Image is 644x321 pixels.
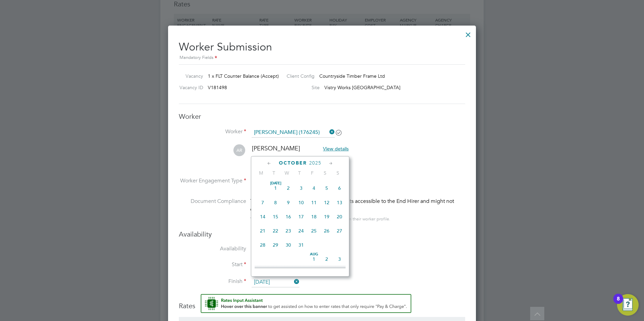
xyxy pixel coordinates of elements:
label: Start [179,261,246,268]
span: 28 [256,239,269,251]
span: 17 [295,210,308,223]
span: 25 [308,224,320,237]
span: 2 [320,253,333,265]
span: October [279,160,307,166]
span: 31 [295,239,308,251]
span: 3 [295,182,308,194]
span: 20 [333,210,346,223]
span: 19 [320,210,333,223]
span: 1 [269,182,282,194]
span: [DATE] [269,182,282,185]
label: Vacancy [176,73,203,79]
label: Worker Engagement Type [179,177,246,184]
span: 18 [308,210,320,223]
span: Countryside Timber Frame Ltd [319,73,385,79]
span: W [280,170,293,176]
span: 30 [282,239,295,251]
span: 2025 [309,160,321,166]
span: 2 [282,182,295,194]
span: F [306,170,319,176]
div: Mandatory Fields [179,54,465,62]
span: Vistry Works [GEOGRAPHIC_DATA] [324,84,400,91]
span: T [293,170,306,176]
span: 6 [333,182,346,194]
span: 27 [333,224,346,237]
input: Select one [252,277,299,287]
span: S [331,170,344,176]
span: 1 x FLT Counter Balance (Accept) [208,73,279,79]
span: Aug [308,253,320,256]
span: 10 [295,196,308,209]
span: 4 [308,182,320,194]
span: 11 [308,196,320,209]
label: Worker [179,128,246,135]
span: 21 [256,224,269,237]
label: Vacancy ID [176,84,203,91]
span: 13 [333,196,346,209]
span: 9 [282,196,295,209]
span: M [255,170,267,176]
span: 1 [308,253,320,265]
label: Finish [179,278,246,285]
label: Site [281,84,320,91]
span: 24 [295,224,308,237]
h3: Rates [179,294,465,310]
span: V181498 [208,84,227,91]
span: 29 [269,239,282,251]
input: Search for... [252,128,335,138]
span: 23 [282,224,295,237]
span: 26 [320,224,333,237]
span: 14 [256,210,269,223]
span: AR [233,144,245,156]
label: Client Config [281,73,315,79]
div: 8 [617,299,620,308]
span: 8 [269,196,282,209]
span: 12 [320,196,333,209]
span: 7 [256,196,269,209]
div: This worker has no Compliance Documents accessible to the End Hirer and might not qualify for thi... [250,197,465,213]
span: 16 [282,210,295,223]
div: You can edit access to this worker’s documents from their worker profile. [250,215,390,223]
span: 22 [269,224,282,237]
h3: Worker [179,112,465,121]
h2: Worker Submission [179,35,465,62]
span: 15 [269,210,282,223]
span: 3 [333,253,346,265]
label: Document Compliance [179,197,246,222]
span: 5 [320,182,333,194]
h3: Availability [179,230,465,239]
button: Open Resource Center, 8 new notifications [617,294,639,316]
button: Rate Assistant [201,294,411,313]
span: T [267,170,280,176]
label: Availability [179,245,246,252]
span: S [319,170,331,176]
